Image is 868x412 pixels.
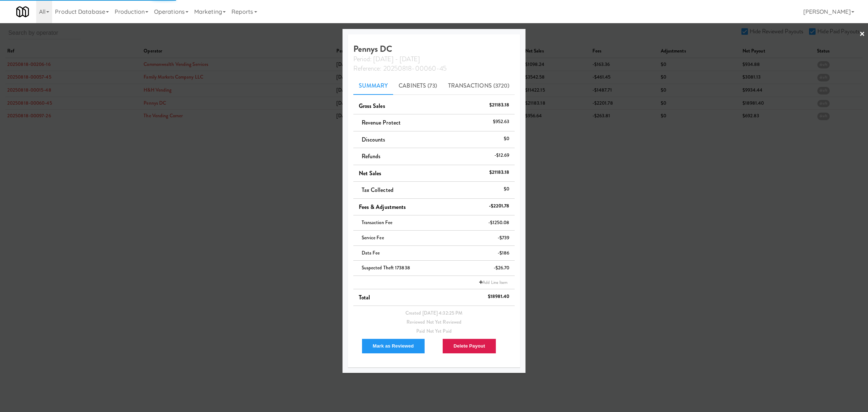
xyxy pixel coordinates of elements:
span: Fees & Adjustments [359,203,406,211]
span: Total [359,293,370,302]
span: Data Fee [362,249,380,256]
a: × [859,23,865,46]
button: Mark as Reviewed [362,339,425,354]
span: Net Sales [359,169,382,177]
div: $18981.40 [488,292,510,301]
a: Add Line Item [477,279,509,286]
button: Delete Payout [442,339,496,354]
div: $952.63 [493,117,510,126]
span: Suspected Theft 173838 [362,264,410,271]
span: Gross Sales [359,102,385,110]
span: Transaction Fee [362,219,393,226]
span: Period: [DATE] - [DATE] [353,54,420,64]
li: Suspected Theft 173838-$26.70 [353,261,515,276]
li: Service Fee-$739 [353,231,515,246]
div: -$12.69 [494,151,510,160]
div: $21183.18 [489,101,510,110]
div: Reviewed Not Yet Reviewed [359,318,510,327]
a: Transactions (3720) [443,77,515,95]
span: Reference: 20250818-00060-45 [353,64,447,73]
div: -$1250.08 [488,218,510,227]
li: Data Fee-$186 [353,246,515,261]
div: -$739 [498,234,510,243]
a: Cabinets (73) [393,77,442,95]
div: -$26.70 [494,264,510,273]
a: Summary [353,77,393,95]
div: $0 [504,134,509,143]
li: Transaction Fee-$1250.08 [353,215,515,231]
span: Tax Collected [362,186,393,194]
div: $0 [504,185,509,194]
img: Micromart [16,5,29,18]
span: Discounts [362,135,386,144]
div: Created [DATE] 4:32:25 PM [359,309,510,318]
span: Service Fee [362,234,384,241]
div: $21183.18 [489,168,510,177]
div: -$2201.78 [489,202,510,211]
span: Refunds [362,152,381,160]
h4: Pennys DC [353,44,515,73]
div: Paid Not Yet Paid [359,327,510,336]
div: -$186 [498,249,510,258]
span: Revenue Protect [362,118,401,127]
